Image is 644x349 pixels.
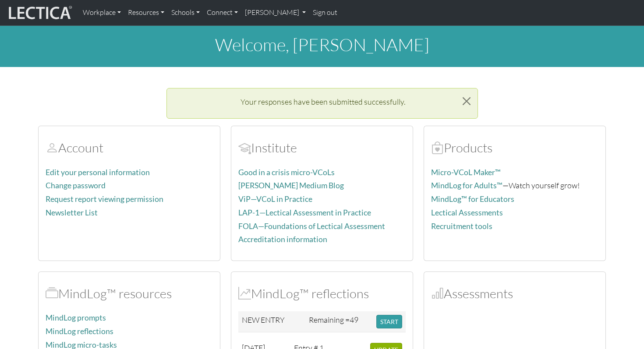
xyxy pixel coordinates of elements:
[238,140,406,155] h2: Institute
[46,140,213,155] h2: Account
[431,208,503,217] a: Lectical Assessments
[431,168,501,177] a: Micro-VCoL Maker™
[238,194,312,204] a: ViP—VCoL in Practice
[238,181,344,190] a: [PERSON_NAME] Medium Blog
[238,235,327,244] a: Accreditation information
[79,4,124,22] a: Workplace
[46,194,163,204] a: Request report viewing permission
[431,194,514,204] a: MindLog™ for Educators
[238,222,385,231] a: FOLA—Foundations of Lectical Assessment
[238,140,251,155] span: Account
[431,140,444,155] span: Products
[46,208,98,217] a: Newsletter List
[241,4,309,22] a: [PERSON_NAME]
[46,286,213,301] h2: MindLog™ resources
[238,208,371,217] a: LAP-1—Lectical Assessment in Practice
[376,315,402,328] button: START
[181,95,466,108] p: Your responses have been submitted successfully.
[46,140,58,155] span: Account
[431,181,502,190] a: MindLog for Adults™
[46,181,106,190] a: Change password
[431,179,598,192] p: —Watch yourself grow!
[238,311,305,332] td: NEW ENTRY
[46,327,113,336] a: MindLog reflections
[305,311,373,332] td: Remaining =
[46,286,58,301] span: MindLog™ resources
[238,286,251,301] span: MindLog
[7,4,72,21] img: lecticalive
[431,286,598,301] h2: Assessments
[124,4,168,22] a: Resources
[350,315,358,324] span: 49
[309,4,341,22] a: Sign out
[168,4,203,22] a: Schools
[431,222,492,231] a: Recruitment tools
[431,140,598,155] h2: Products
[238,286,406,301] h2: MindLog™ reflections
[238,168,335,177] a: Good in a crisis micro-VCoLs
[431,286,444,301] span: Assessments
[46,313,106,322] a: MindLog prompts
[456,88,478,114] button: Close
[46,168,150,177] a: Edit your personal information
[203,4,241,22] a: Connect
